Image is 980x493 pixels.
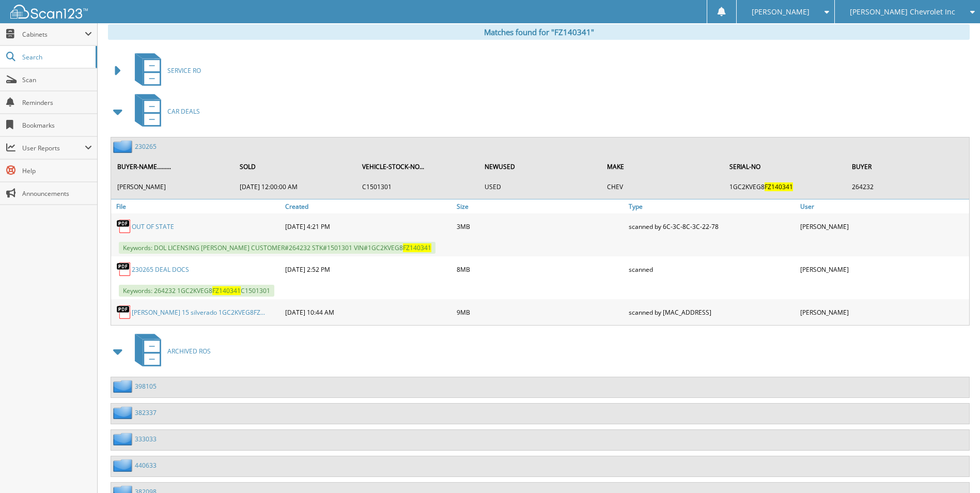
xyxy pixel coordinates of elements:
div: scanned [626,259,798,280]
div: 3MB [454,216,626,237]
span: FZ140341 [403,243,431,252]
a: 398105 [135,382,157,391]
img: folder2.png [113,140,135,153]
div: [PERSON_NAME] [798,216,969,237]
span: SERVICE RO [167,66,201,75]
div: [DATE] 10:44 AM [283,302,454,322]
img: scan123-logo-white.svg [10,5,88,19]
th: MAKE [602,156,723,177]
span: [PERSON_NAME] Chevrolet Inc [850,9,955,15]
div: scanned by 6C-3C-8C-3C-22-78 [626,216,798,237]
iframe: Chat Widget [928,443,980,493]
img: PDF.png [116,219,132,234]
span: User Reports [22,144,85,152]
img: folder2.png [113,459,135,472]
td: 264232 [847,178,968,195]
span: Bookmarks [22,121,92,130]
span: Announcements [22,189,92,198]
span: Scan [22,75,92,84]
img: folder2.png [113,380,135,393]
td: C1501301 [357,178,478,195]
td: 1GC2KVEG8 [724,178,846,195]
img: folder2.png [113,433,135,445]
span: FZ140341 [765,182,793,191]
th: BUYER-NAME......... [112,156,234,177]
div: Matches found for "FZ140341" [108,24,970,40]
a: [PERSON_NAME] 15 silverado 1GC2KVEG8FZ... [132,308,265,317]
td: USED [479,178,601,195]
a: File [111,199,283,213]
a: Type [626,199,798,213]
img: PDF.png [116,304,132,320]
a: 333033 [135,435,157,443]
a: 230265 [135,142,157,151]
div: [PERSON_NAME] [798,259,969,280]
span: Cabinets [22,30,85,39]
a: Size [454,199,626,213]
span: ARCHIVED ROS [167,347,211,356]
td: [PERSON_NAME] [112,178,234,195]
div: [DATE] 2:52 PM [283,259,454,280]
span: Help [22,166,92,175]
th: SERIAL-NO [724,156,846,177]
span: FZ140341 [212,286,241,295]
span: Keywords: 264232 1GC2KVEG8 C1501301 [119,285,274,297]
span: [PERSON_NAME] [752,9,810,15]
td: [DATE] 12:00:00 AM [235,178,356,195]
a: SERVICE RO [129,50,201,91]
a: User [798,199,969,213]
a: 230265 DEAL DOCS [132,265,189,274]
div: 9MB [454,302,626,322]
a: 440633 [135,461,157,470]
span: Search [22,53,90,61]
a: ARCHIVED ROS [129,331,211,372]
a: CAR DEALS [129,91,200,132]
span: Keywords: DOL LICENSING [PERSON_NAME] CUSTOMER#264232 STK#1501301 VIN#1GC2KVEG8 [119,242,435,254]
img: folder2.png [113,406,135,419]
th: SOLD [235,156,356,177]
img: PDF.png [116,261,132,277]
div: 8MB [454,259,626,280]
th: BUYER [847,156,968,177]
div: scanned by [MAC_ADDRESS] [626,302,798,322]
th: VEHICLE-STOCK-NO... [357,156,478,177]
a: OUT OF STATE [132,222,174,231]
a: 382337 [135,408,157,417]
td: CHEV [602,178,723,195]
th: NEWUSED [479,156,601,177]
span: CAR DEALS [167,107,200,116]
span: Reminders [22,98,92,107]
a: Created [283,199,454,213]
div: [PERSON_NAME] [798,302,969,322]
div: [DATE] 4:21 PM [283,216,454,237]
